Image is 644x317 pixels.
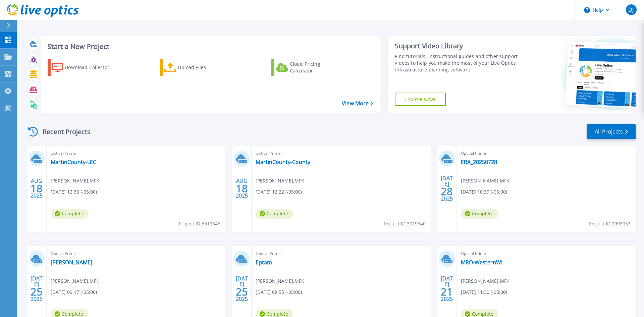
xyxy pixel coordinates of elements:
div: Support Video Library [395,42,521,50]
div: Find tutorials, instructional guides and other support videos to help you make the most of your L... [395,53,521,73]
div: AUG 2025 [235,176,248,201]
span: Complete [51,209,88,219]
span: 18 [31,186,43,191]
span: [PERSON_NAME] , MFK [461,277,509,285]
a: MartinCounty-LEC [51,159,96,165]
a: Download Collector [48,59,122,76]
span: Complete [461,209,498,219]
div: Recent Projects [26,123,100,140]
a: MRO-WesternWI [461,259,502,266]
span: Project ID: 2993053 [589,220,631,227]
span: [DATE] 08:55 (-05:00) [256,288,302,296]
span: [PERSON_NAME] , MFK [256,277,304,285]
div: [DATE] 2025 [440,276,453,301]
span: [PERSON_NAME] , MFK [51,277,99,285]
div: Cloud Pricing Calculator [290,61,343,74]
span: [PERSON_NAME] , MFK [51,177,99,184]
a: ERA_20250728 [461,159,497,165]
a: Eptam [256,259,272,266]
span: [PERSON_NAME] , MFK [256,177,304,184]
span: Optical Prime [461,250,632,257]
a: Upload Files [160,59,234,76]
a: Explore Now! [395,93,446,106]
a: View More [342,100,373,107]
span: 21 [441,289,453,295]
span: DJ [628,7,634,12]
div: [DATE] 2025 [440,176,453,201]
span: [DATE] 09:17 (-05:00) [51,288,97,296]
div: [DATE] 2025 [235,276,248,301]
h3: Start a New Project [48,43,373,50]
div: [DATE] 2025 [30,276,43,301]
a: Cloud Pricing Calculator [271,59,346,76]
span: [PERSON_NAME] , MFK [461,177,509,184]
span: 25 [236,289,248,295]
div: Upload Files [178,61,231,74]
span: [DATE] 11:30 (-05:00) [461,288,507,296]
a: MartinCounty-County [256,159,310,165]
span: Optical Prime [256,150,426,157]
span: [DATE] 10:39 (-05:00) [461,188,507,196]
div: Download Collector [65,61,118,74]
span: Optical Prime [461,150,632,157]
a: [PERSON_NAME] [51,259,92,266]
span: [DATE] 12:30 (-05:00) [51,188,97,196]
span: 28 [441,189,453,194]
span: Optical Prime [51,150,221,157]
span: Optical Prime [256,250,426,257]
a: All Projects [587,124,636,139]
span: 18 [236,186,248,191]
span: Optical Prime [51,250,221,257]
span: Project ID: 3019340 [384,220,426,227]
span: 25 [31,289,43,295]
span: Project ID: 3019345 [179,220,220,227]
span: [DATE] 12:22 (-05:00) [256,188,302,196]
span: Complete [256,209,293,219]
div: AUG 2025 [30,176,43,201]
